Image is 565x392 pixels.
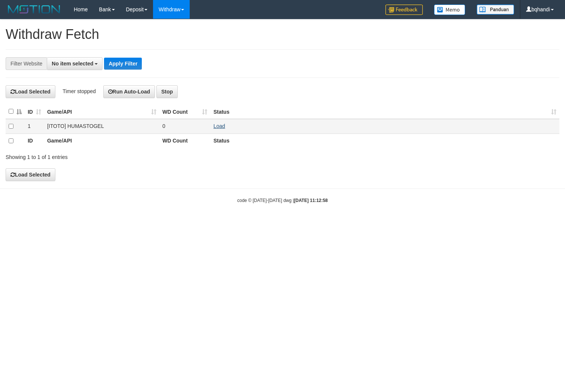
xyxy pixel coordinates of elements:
th: ID: activate to sort column ascending [25,104,44,119]
button: Load Selected [6,168,55,181]
img: Feedback.jpg [385,4,423,15]
strong: [DATE] 11:12:58 [294,198,328,203]
button: Apply Filter [104,58,142,70]
small: code © [DATE]-[DATE] dwg | [237,198,328,203]
th: WD Count [159,134,210,148]
button: Stop [156,85,178,98]
img: Button%20Memo.svg [434,4,465,15]
td: [ITOTO] HUMASTOGEL [44,119,159,134]
h1: Withdraw Fetch [6,27,559,42]
div: Showing 1 to 1 of 1 entries [6,150,230,161]
button: Run Auto-Load [103,85,155,98]
th: Game/API [44,134,159,148]
th: Status [210,134,559,148]
img: MOTION_logo.png [6,4,62,15]
button: Load Selected [6,85,55,98]
th: ID [25,134,44,148]
img: panduan.png [477,4,514,15]
th: Game/API: activate to sort column ascending [44,104,159,119]
span: No item selected [52,61,93,67]
div: Filter Website [6,57,47,70]
th: WD Count: activate to sort column ascending [159,104,210,119]
a: Load [213,123,225,129]
span: Timer stopped [62,88,96,94]
td: 1 [25,119,44,134]
th: Status: activate to sort column ascending [210,104,559,119]
button: No item selected [47,57,103,70]
span: 0 [162,123,165,129]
